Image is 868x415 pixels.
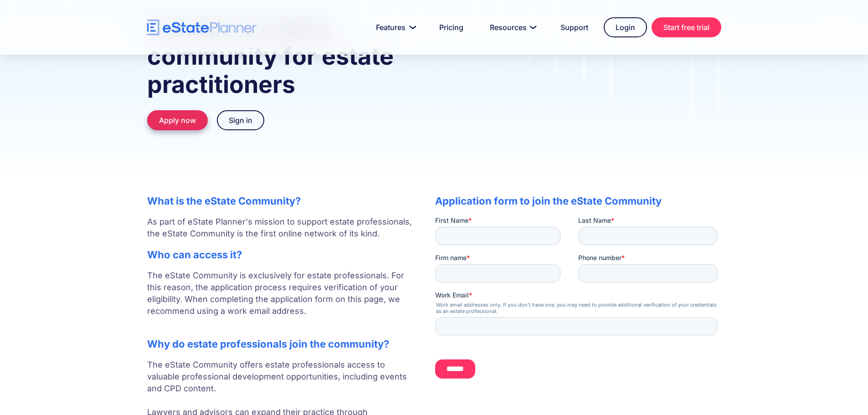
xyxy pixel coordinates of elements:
[147,270,417,329] p: The eState Community is exclusively for estate professionals. For this reason, the application pr...
[147,14,394,99] strong: Canada's online community for estate practitioners
[147,110,208,130] a: Apply now
[147,216,417,240] p: As part of eState Planner's mission to support estate professionals, the eState Community is the ...
[550,18,599,36] a: Support
[652,17,721,37] a: Start free trial
[435,216,721,386] iframe: Form 0
[147,195,417,207] h2: What is the eState Community?
[147,20,257,36] a: home
[604,17,647,37] a: Login
[435,195,721,207] h2: Application form to join the eState Community
[217,110,264,130] a: Sign in
[147,338,417,350] h2: Why do estate professionals join the community?
[365,18,424,36] a: Features
[147,249,417,261] h2: Who can access it?
[479,18,545,36] a: Resources
[428,18,474,36] a: Pricing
